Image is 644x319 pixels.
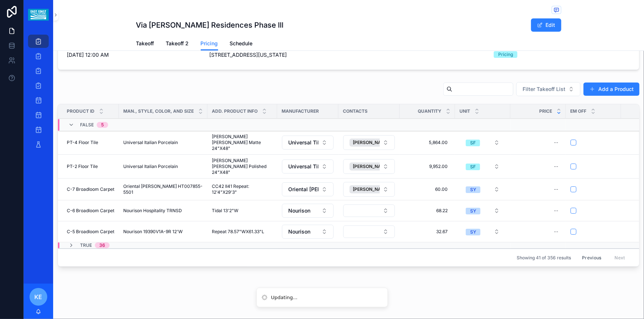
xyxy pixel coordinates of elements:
[554,186,558,192] div: --
[288,139,318,146] span: Universal Tile and Marble
[288,207,310,214] span: Nourison
[166,40,189,47] span: Takeoff 2
[282,204,334,218] button: Select Button
[123,108,194,114] span: Man., Style, Color, and Size
[212,108,258,114] span: Add. Product Info
[577,252,606,263] button: Previous
[531,18,561,32] button: Edit
[123,208,182,214] span: Nourison Hospitality TRNSD
[212,134,273,151] span: [PERSON_NAME] [PERSON_NAME] Matte 24"X48"
[28,9,48,21] img: App logo
[67,164,98,169] span: PT-2 Floor Tile
[470,208,476,214] div: SY
[212,158,273,175] span: [PERSON_NAME] [PERSON_NAME] Polished 24"X48"
[570,108,586,114] span: Em Off
[123,183,203,195] span: Oriental [PERSON_NAME] HT007855-5501
[407,208,448,214] span: 68.22
[554,140,558,146] div: --
[24,29,53,161] div: scrollable content
[166,37,189,52] a: Takeoff 2
[583,83,640,96] button: Add a Product
[498,51,513,58] div: Pricing
[343,204,395,217] button: Select Button
[230,40,253,47] span: Schedule
[99,242,105,248] div: 36
[282,159,334,173] button: Select Button
[554,164,558,169] div: --
[80,242,92,248] span: TRUE
[212,183,273,195] span: CC42 II41 Repeat: 12'4"X29'3"
[136,40,154,47] span: Takeoff
[470,140,476,146] div: SF
[343,135,395,150] button: Select Button
[123,164,178,169] span: Universal Italian Porcelain
[343,182,395,197] button: Select Button
[282,225,334,239] button: Select Button
[343,159,395,174] button: Select Button
[67,208,114,214] span: C-6 Broadloom Carpet
[288,186,318,193] span: Oriental [PERSON_NAME]
[407,186,448,192] span: 60.00
[407,140,448,146] span: 5,864.00
[67,108,94,114] span: Product ID
[349,185,400,193] button: Unselect 728
[230,37,253,52] a: Schedule
[460,183,506,196] button: Select Button
[407,164,448,169] span: 9,952.00
[212,229,264,235] span: Repeat 78.57"WX61.33"L
[123,140,178,146] span: Universal Italian Porcelain
[516,82,581,96] button: Select Button
[288,163,318,170] span: Universal Tile and Marble
[554,229,558,235] div: --
[470,186,476,193] div: SY
[343,225,395,238] button: Select Button
[67,51,203,59] span: [DATE] 12:00 AM
[282,136,334,150] button: Select Button
[35,292,42,301] span: KE
[517,255,571,261] span: Showing 41 of 356 results
[212,208,238,214] span: Tidal 13'2"W
[80,122,94,128] span: FALSE
[523,85,565,93] span: Filter Takeoff List
[554,208,558,214] div: --
[460,225,506,238] button: Select Button
[136,20,284,30] h1: Via [PERSON_NAME] Residences Phase lll
[539,108,552,114] span: Price
[282,108,319,114] span: Manufacturer
[209,51,488,59] span: [STREET_ADDRESS][US_STATE]
[459,108,470,114] span: Unit
[67,140,98,146] span: PT-4 Floor Tile
[101,122,104,128] div: 5
[282,182,334,196] button: Select Button
[349,162,400,171] button: Unselect 593
[353,186,389,192] span: [PERSON_NAME]
[353,140,389,146] span: [PERSON_NAME]
[353,164,389,169] span: [PERSON_NAME]
[136,37,154,52] a: Takeoff
[201,37,218,51] a: Pricing
[407,229,448,235] span: 32.67
[67,186,114,192] span: C-7 Broadloom Carpet
[460,136,506,149] button: Select Button
[123,229,183,235] span: Nourison 19390V1A-9R 12'W
[349,139,400,147] button: Unselect 593
[470,164,476,170] div: SF
[67,229,114,235] span: C-5 Broadloom Carpet
[288,228,310,235] span: Nourison
[460,160,506,173] button: Select Button
[460,204,506,217] button: Select Button
[470,229,476,235] div: SY
[271,294,298,301] div: Updating...
[201,40,218,47] span: Pricing
[418,108,441,114] span: Quantity
[343,108,368,114] span: Contacts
